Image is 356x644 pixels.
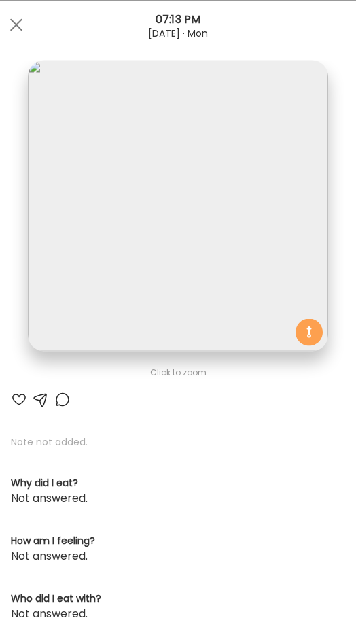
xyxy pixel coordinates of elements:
[11,435,345,448] p: Note not added.
[11,475,345,490] h3: Why did I eat?
[11,605,345,622] div: Not answered.
[11,490,345,506] div: Not answered.
[11,364,345,380] div: Click to zoom
[11,533,345,547] h3: How am I feeling?
[11,591,345,605] h3: Who did I eat with?
[11,547,345,564] div: Not answered.
[28,60,329,351] img: images%2FoXNfmj8jDUTPA1M5xZg3TQaBHgj1%2FISIt3mYsfBLXVeOzxyGA%2FDd1XcoZz4XXqyNOk76G6_1080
